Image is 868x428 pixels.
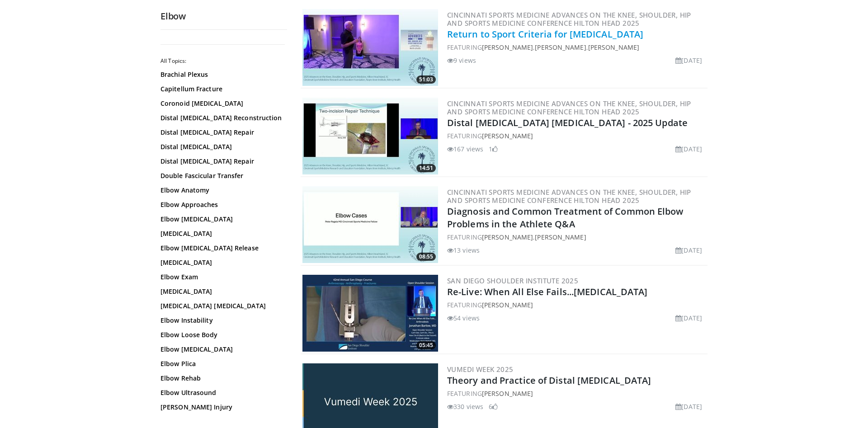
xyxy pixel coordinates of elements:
[416,253,436,261] span: 08:55
[447,56,476,65] li: 9 views
[160,171,283,180] a: Double Fascicular Transfer
[489,144,498,154] li: 1
[588,43,639,52] a: [PERSON_NAME]
[160,85,283,94] a: Capitellum Fracture
[302,275,438,352] img: c75e891b-f162-40e8-b9ca-8ba1293e3b13.300x170_q85_crop-smart_upscale.jpg
[160,417,283,426] a: Extensor Carpi Ulnaris (ECU)
[160,301,283,310] a: [MEDICAL_DATA] [MEDICAL_DATA]
[482,233,533,241] a: [PERSON_NAME]
[160,374,283,383] a: Elbow Rehab
[675,144,702,154] li: [DATE]
[160,273,283,282] a: Elbow Exam
[489,402,498,411] li: 6
[447,10,691,28] a: Cincinnati Sports Medicine Advances on the Knee, Shoulder, Hip and Sports Medicine Conference Hil...
[160,229,283,238] a: [MEDICAL_DATA]
[160,157,283,166] a: Distal [MEDICAL_DATA] Repair
[416,341,436,349] span: 05:45
[160,10,287,22] h2: Elbow
[160,128,283,137] a: Distal [MEDICAL_DATA] Repair
[447,205,684,230] a: Diagnosis and Common Treatment of Common Elbow Problems in the Athlete Q&A
[447,389,706,398] div: FEATURING
[482,132,533,140] a: [PERSON_NAME]
[160,388,283,397] a: Elbow Ultrasound
[447,374,651,386] a: Theory and Practice of Distal [MEDICAL_DATA]
[675,313,702,323] li: [DATE]
[416,164,436,172] span: 14:51
[160,186,283,195] a: Elbow Anatomy
[447,402,483,411] li: 330 views
[447,232,706,242] div: FEATURING ,
[160,330,283,339] a: Elbow Loose Body
[447,28,643,40] a: Return to Sport Criteria for [MEDICAL_DATA]
[447,144,483,154] li: 167 views
[160,359,283,368] a: Elbow Plica
[447,245,480,255] li: 13 views
[160,316,283,325] a: Elbow Instability
[160,57,285,65] h2: All Topics:
[447,99,691,116] a: Cincinnati Sports Medicine Advances on the Knee, Shoulder, Hip and Sports Medicine Conference Hil...
[447,42,706,52] div: FEATURING , ,
[482,389,533,398] a: [PERSON_NAME]
[160,403,283,412] a: [PERSON_NAME] Injury
[447,131,706,141] div: FEATURING
[160,200,283,209] a: Elbow Approaches
[535,233,586,241] a: [PERSON_NAME]
[160,142,283,151] a: Distal [MEDICAL_DATA]
[302,98,438,174] img: fd2beb30-71c4-4fc2-9648-13680414147d.300x170_q85_crop-smart_upscale.jpg
[675,245,702,255] li: [DATE]
[160,244,283,253] a: Elbow [MEDICAL_DATA] Release
[482,301,533,309] a: [PERSON_NAME]
[675,402,702,411] li: [DATE]
[447,286,648,298] a: Re-Live: When All Else Fails...[MEDICAL_DATA]
[675,56,702,65] li: [DATE]
[302,186,438,263] img: 0aaf2984-7edc-4f44-b810-0fa87f8393c2.300x170_q85_crop-smart_upscale.jpg
[447,313,480,323] li: 54 views
[302,9,438,86] a: 51:03
[447,300,706,310] div: FEATURING
[302,275,438,352] a: 05:45
[482,43,533,52] a: [PERSON_NAME]
[160,345,283,354] a: Elbow [MEDICAL_DATA]
[160,70,283,79] a: Brachial Plexus
[160,215,283,224] a: Elbow [MEDICAL_DATA]
[302,9,438,86] img: 74aa97bd-8723-4c75-a65e-7dbd30c8046d.300x170_q85_crop-smart_upscale.jpg
[302,98,438,174] a: 14:51
[447,276,578,285] a: San Diego Shoulder Institute 2025
[416,75,436,84] span: 51:03
[160,287,283,296] a: [MEDICAL_DATA]
[447,365,513,374] a: Vumedi Week 2025
[447,188,691,205] a: Cincinnati Sports Medicine Advances on the Knee, Shoulder, Hip and Sports Medicine Conference Hil...
[447,117,688,129] a: Distal [MEDICAL_DATA] [MEDICAL_DATA] - 2025 Update
[160,113,283,122] a: Distal [MEDICAL_DATA] Reconstruction
[535,43,586,52] a: [PERSON_NAME]
[160,258,283,267] a: [MEDICAL_DATA]
[302,186,438,263] a: 08:55
[160,99,283,108] a: Coronoid [MEDICAL_DATA]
